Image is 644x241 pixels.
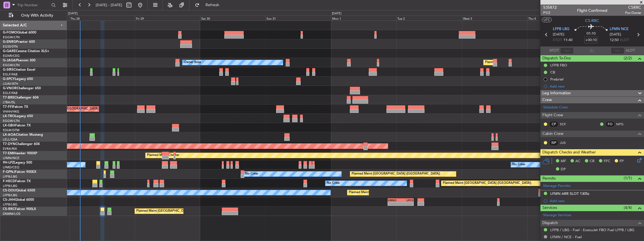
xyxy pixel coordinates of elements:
[96,3,122,8] span: [DATE] - [DATE]
[3,96,14,99] span: T7-BRE
[3,156,19,160] a: LFMN/NCE
[542,149,596,156] span: Dispatch Checks and Weather
[553,26,569,32] span: LFPB LBG
[3,91,17,95] a: EGLF/FAB
[625,10,641,15] span: Pos Owner
[388,202,401,206] div: -
[512,160,525,169] div: No Crew
[3,77,33,81] a: G-SPCYLegacy 650
[542,97,552,103] span: Crew
[550,70,555,75] div: CB
[15,14,59,17] span: Only With Activity
[542,112,563,119] span: Flight Crew
[3,119,20,123] a: EGGW/LTN
[401,198,413,202] div: LPCS
[265,15,331,21] div: Sun 31
[332,11,341,16] div: [DATE]
[3,133,16,137] span: LX-AOA
[192,1,226,10] button: Refresh
[3,193,17,197] a: LFPB/LBG
[542,175,556,182] span: Permits
[388,198,401,202] div: KRNO
[3,161,14,164] span: 9H-LPZ
[543,5,557,10] span: 535872
[3,31,36,34] a: G-FOMOGlobal 6000
[3,207,15,211] span: CS-RRC
[616,122,629,127] a: NPG
[624,175,632,181] span: (1/1)
[3,161,32,164] a: 9H-LPZLegacy 500
[396,15,462,21] div: Tue 2
[245,170,258,178] div: No Crew
[3,147,17,151] a: EVRA/RIX
[462,15,527,21] div: Wed 3
[3,72,17,77] a: EGLF/FAB
[577,8,607,14] div: Flight Confirmed
[549,140,558,146] div: ISP
[3,142,15,146] span: T7-DYN
[561,167,566,172] span: DP
[3,68,14,72] span: G-SIRS
[69,15,135,21] div: Thu 28
[136,207,225,215] div: Planned Maint [GEOGRAPHIC_DATA] ([GEOGRAPHIC_DATA])
[3,31,17,34] span: G-FOMO
[561,159,566,164] span: MF
[3,77,15,81] span: G-SPCY
[626,48,635,53] span: ALDT
[620,159,624,164] span: FP
[349,188,437,197] div: Planned Maint [GEOGRAPHIC_DATA] ([GEOGRAPHIC_DATA])
[3,212,20,216] a: DNMM/LOS
[550,227,634,232] a: LFPB / LBG - Fuel - ExecuJet FBO Fuel LFPB / LBG
[201,3,224,7] span: Refresh
[542,17,552,22] button: UTC
[550,77,563,82] div: Prebrief
[3,35,20,39] a: EGGW/LTN
[620,37,629,43] span: ELDT
[3,115,33,118] a: LX-TROLegacy 650
[560,140,573,145] a: JUS
[3,189,16,192] span: CS-DOU
[147,151,179,160] div: Planned Maint Chester
[610,37,619,43] span: 12:50
[3,180,15,183] span: F-HECD
[3,137,17,142] a: LELL/QSA
[3,170,36,174] a: F-GPNJFalcon 900EX
[3,165,19,169] a: LFMD/CEQ
[625,5,641,10] span: CSRRC
[585,18,599,24] span: CS-RRC
[17,1,50,9] input: Trip Number
[542,131,563,137] span: Cabin Crew
[3,44,18,49] a: EGSS/STN
[3,110,19,114] a: VHHH/HKG
[550,84,641,89] div: Add new
[3,59,35,62] a: G-JAGAPhenom 300
[3,184,17,188] a: LFPB/LBG
[560,47,574,54] input: --:--
[3,82,18,86] a: LGAV/ATH
[3,152,37,155] a: T7-EMIHawker 900XP
[3,175,17,179] a: LFPB/LBG
[605,121,615,127] div: FO
[3,105,13,109] span: T7-FFI
[553,32,564,37] span: [DATE]
[550,198,641,203] div: Add new
[3,198,15,202] span: CS-JHH
[543,10,557,15] span: P1/2
[3,54,20,58] a: EGNR/CEG
[560,122,573,127] a: SCF
[3,207,36,211] a: CS-RRCFalcon 900LX
[604,159,610,164] span: FFC
[485,58,574,67] div: Planned Maint [GEOGRAPHIC_DATA] ([GEOGRAPHIC_DATA])
[543,183,571,189] a: Manage Permits
[590,159,594,164] span: CR
[3,115,15,118] span: LX-TRO
[3,202,17,207] a: LFPB/LBG
[624,205,632,211] span: (4/4)
[3,198,34,202] a: CS-JHHGlobal 6000
[3,68,35,72] a: G-SIRSCitation Excel
[3,100,15,104] a: LTBA/ISL
[549,48,559,53] span: ATOT
[443,179,531,188] div: Planned Maint [GEOGRAPHIC_DATA] ([GEOGRAPHIC_DATA])
[401,202,413,206] div: -
[610,32,621,37] span: [DATE]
